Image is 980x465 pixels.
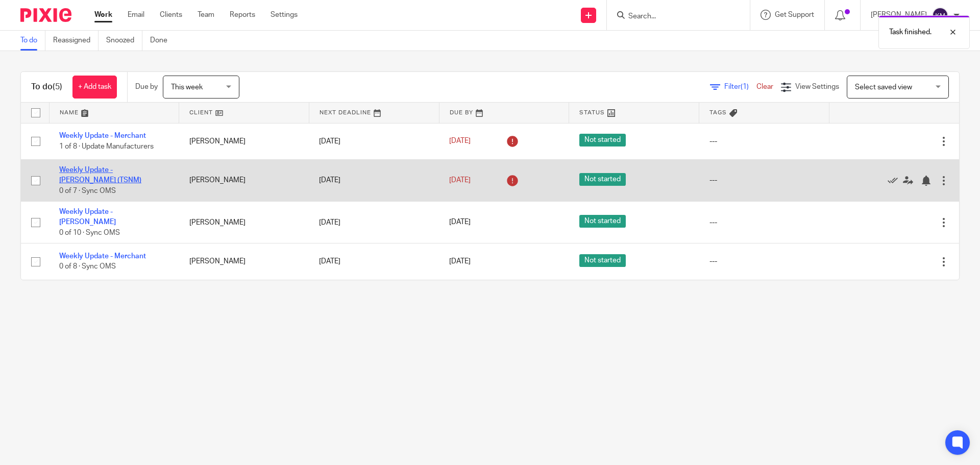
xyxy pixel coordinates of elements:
[179,243,309,280] td: [PERSON_NAME]
[709,136,819,146] div: ---
[579,134,626,146] span: Not started
[579,173,626,186] span: Not started
[230,10,255,20] a: Reports
[709,175,819,185] div: ---
[20,31,45,51] a: To do
[179,202,309,243] td: [PERSON_NAME]
[59,263,116,271] span: 0 of 8 · Sync OMS
[179,159,309,201] td: [PERSON_NAME]
[59,166,141,184] a: Weekly Update - [PERSON_NAME] (TSNM)
[53,83,62,91] span: (5)
[579,215,626,228] span: Not started
[309,202,439,243] td: [DATE]
[135,82,158,92] p: Due by
[59,143,154,150] span: 1 of 8 · Update Manufacturers
[449,219,471,226] span: [DATE]
[309,159,439,201] td: [DATE]
[709,256,819,266] div: ---
[855,84,912,91] span: Select saved view
[724,83,756,90] span: Filter
[888,175,903,185] a: Mark as done
[171,84,203,91] span: This week
[59,187,116,194] span: 0 of 7 · Sync OMS
[309,243,439,280] td: [DATE]
[932,7,948,23] img: svg%3E
[449,258,471,265] span: [DATE]
[53,31,99,51] a: Reassigned
[579,254,626,267] span: Not started
[271,10,298,20] a: Settings
[795,83,839,90] span: View Settings
[741,83,749,90] span: (1)
[756,83,773,90] a: Clear
[59,132,146,139] a: Weekly Update - Merchant
[128,10,144,20] a: Email
[59,253,146,260] a: Weekly Update - Merchant
[20,8,71,22] img: Pixie
[59,229,120,236] span: 0 of 10 · Sync OMS
[160,10,182,20] a: Clients
[449,138,471,145] span: [DATE]
[106,31,142,51] a: Snoozed
[150,31,175,51] a: Done
[31,82,62,92] h1: To do
[94,10,112,20] a: Work
[889,27,932,37] p: Task finished.
[449,177,471,184] span: [DATE]
[72,76,117,99] a: + Add task
[59,208,116,226] a: Weekly Update - [PERSON_NAME]
[179,123,309,159] td: [PERSON_NAME]
[309,123,439,159] td: [DATE]
[709,110,727,115] span: Tags
[709,217,819,228] div: ---
[198,10,214,20] a: Team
